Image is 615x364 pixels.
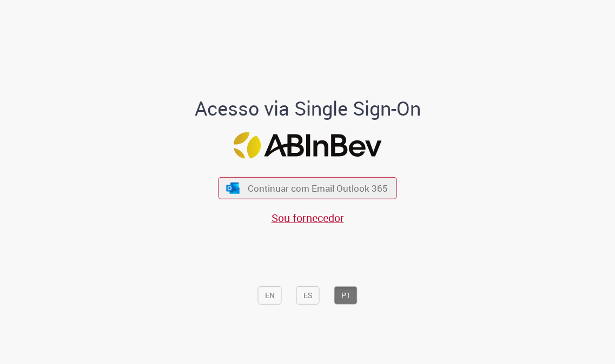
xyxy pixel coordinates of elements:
img: Logo ABInBev [234,132,382,158]
h1: Acesso via Single Sign-On [184,98,431,119]
button: ES [296,286,320,305]
button: PT [334,286,358,305]
button: EN [258,286,282,305]
a: Sou fornecedor [272,211,344,225]
button: ícone Azure/Microsoft 360 Continuar com Email Outlook 365 [219,177,397,199]
img: ícone Azure/Microsoft 360 [225,182,240,193]
span: Continuar com Email Outlook 365 [248,182,388,194]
